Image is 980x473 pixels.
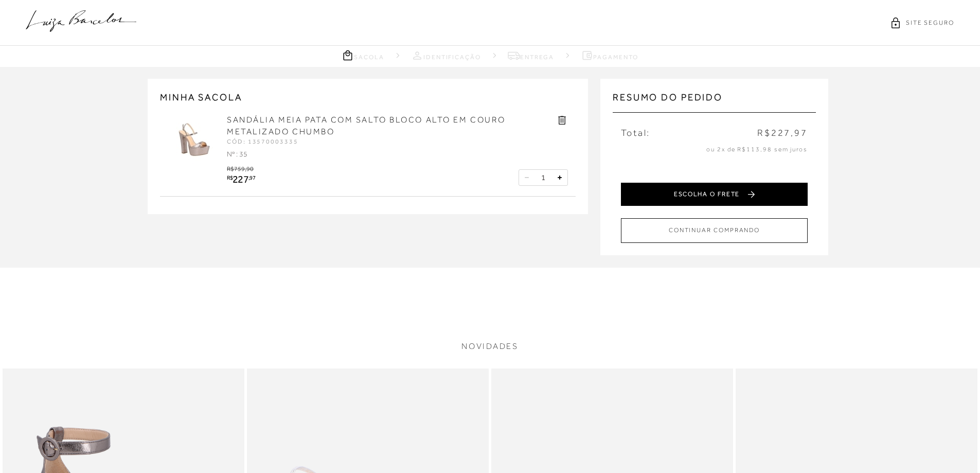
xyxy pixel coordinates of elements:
h3: Resumo do pedido [613,91,816,113]
span: Total: [621,127,650,139]
span: R$227,97 [757,127,808,139]
a: SANDÁLIA MEIA PATA COM SALTO BLOCO ALTO EM COURO METALIZADO CHUMBO [227,115,506,136]
a: Identificação [411,49,481,62]
img: SANDÁLIA MEIA PATA COM SALTO BLOCO ALTO EM COURO METALIZADO CHUMBO [168,114,219,166]
a: Pagamento [581,49,638,62]
a: Entrega [508,49,554,62]
span: SITE SEGURO [906,19,954,27]
h2: MINHA SACOLA [160,91,576,104]
button: CONTINUAR COMPRANDO [621,218,808,242]
p: ou 2x de R$113,98 sem juros [621,145,808,154]
span: CÓD: 13570003335 [227,138,298,145]
button: ESCOLHA O FRETE [621,183,808,206]
span: 1 [541,173,545,182]
span: Nº : 35 [227,150,247,158]
span: R$759,90 [227,165,254,172]
a: Sacola [342,49,384,62]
